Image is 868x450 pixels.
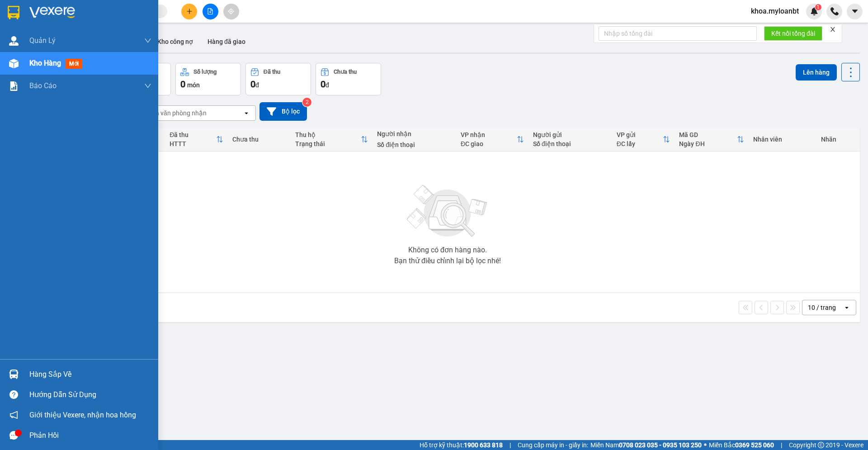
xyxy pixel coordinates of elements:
[843,304,850,311] svg: open
[796,64,837,81] button: Lên hàng
[295,131,361,138] div: Thu hộ
[408,246,487,254] div: Không có đơn hàng nào.
[66,59,82,69] span: mới
[295,140,361,147] div: Trạng thái
[816,4,820,10] span: 1
[815,4,821,10] sup: 1
[9,431,18,440] span: message
[29,429,151,442] div: Phản hồi
[704,443,707,447] span: ⚪️
[619,441,702,449] strong: 0708 023 035 - 0935 103 250
[170,131,216,138] div: Đã thu
[599,26,757,41] input: Nhập số tổng đài
[264,69,280,75] div: Đã thu
[8,6,19,19] img: logo-vxr
[223,4,239,19] button: aim
[228,8,234,14] span: aim
[810,7,818,15] img: icon-new-feature
[464,441,503,449] strong: 1900 633 818
[187,81,200,89] span: món
[9,81,19,91] img: solution-icon
[830,7,839,15] img: phone-icon
[29,35,56,46] span: Quản Lý
[830,26,836,33] span: close
[29,368,151,381] div: Hàng sắp về
[851,7,859,15] span: caret-down
[617,140,663,147] div: ĐC lấy
[245,63,311,95] button: Đã thu0đ
[590,440,702,450] span: Miền Nam
[518,440,588,450] span: Cung cấp máy in - giấy in:
[325,81,329,89] span: đ
[9,36,19,46] img: warehouse-icon
[175,63,241,95] button: Số lượng0món
[302,98,311,107] sup: 2
[186,8,193,14] span: plus
[255,81,259,89] span: đ
[334,69,357,75] div: Chưa thu
[207,8,213,14] span: file-add
[243,109,250,117] svg: open
[456,128,528,152] th: Toggle SortBy
[170,140,216,147] div: HTTT
[808,303,836,312] div: 10 / trang
[617,131,663,138] div: VP gửi
[675,128,749,152] th: Toggle SortBy
[709,440,774,450] span: Miền Bắc
[781,440,782,450] span: |
[533,140,608,147] div: Số điện thoại
[461,131,517,138] div: VP nhận
[402,180,493,243] img: svg+xml;base64,PHN2ZyBjbGFzcz0ibGlzdC1wbHVnX19zdmciIHhtbG5zPSJodHRwOi8vd3d3LnczLm9yZy8yMDAwL3N2Zy...
[180,79,185,90] span: 0
[377,141,452,148] div: Số điện thoại
[200,31,253,52] button: Hàng đã giao
[193,69,217,75] div: Số lượng
[316,63,381,95] button: Chưa thu0đ
[509,440,511,450] span: |
[821,136,855,143] div: Nhãn
[753,136,811,143] div: Nhân viên
[9,390,18,399] span: question-circle
[847,4,863,19] button: caret-down
[259,102,307,121] button: Bộ lọc
[9,59,19,68] img: warehouse-icon
[291,128,373,152] th: Toggle SortBy
[612,128,675,152] th: Toggle SortBy
[144,109,207,118] div: Chọn văn phòng nhận
[420,440,503,450] span: Hỗ trợ kỹ thuật:
[394,257,501,265] div: Bạn thử điều chỉnh lại bộ lọc nhé!
[679,131,737,138] div: Mã GD
[771,28,815,38] span: Kết nối tổng đài
[533,131,608,138] div: Người gửi
[29,409,136,421] span: Giới thiệu Vexere, nhận hoa hồng
[232,136,286,143] div: Chưa thu
[321,79,325,90] span: 0
[144,82,151,90] span: down
[165,128,228,152] th: Toggle SortBy
[203,4,218,19] button: file-add
[150,31,200,52] button: Kho công nợ
[735,441,774,449] strong: 0369 525 060
[250,79,255,90] span: 0
[9,369,19,379] img: warehouse-icon
[377,130,452,137] div: Người nhận
[9,411,18,419] span: notification
[29,388,151,402] div: Hướng dẫn sử dụng
[818,442,824,448] span: copyright
[744,5,806,17] span: khoa.myloanbt
[144,37,151,44] span: down
[29,59,61,67] span: Kho hàng
[181,4,197,19] button: plus
[679,140,737,147] div: Ngày ĐH
[29,80,57,91] span: Báo cáo
[764,26,822,41] button: Kết nối tổng đài
[461,140,517,147] div: ĐC giao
